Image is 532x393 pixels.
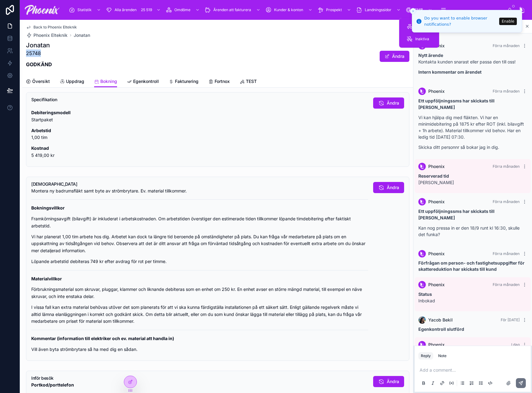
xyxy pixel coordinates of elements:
[418,260,525,272] strong: Förfrågan om person- och fastighetsuppgifter för skattereduktion har skickats till kund
[77,7,92,12] span: Statistik
[373,97,404,109] button: Ändra
[31,382,74,387] strong: Portkod/porttelefon
[373,376,404,387] button: Ändra
[365,7,391,12] span: Landningssidor
[418,69,482,75] strong: Intern kommentar om ärendet
[316,4,354,15] a: Prospekt
[175,78,198,84] span: Fakturering
[31,103,368,159] div: **Debiteringsmodell** Startpaket **Arbetstid** 1,00 tim **Kostnad** 5 419,00 kr**
[493,251,520,256] span: Förra månaden
[436,352,449,360] button: Note
[26,25,77,30] a: Back to Phoenix Elteknik
[104,4,164,15] a: Alla ärenden25 519
[31,233,368,254] p: Vi har planerat 1,00 tim arbete hos dig. Arbetet kan dock ta längre tid beroende på omständighete...
[208,76,230,88] a: Fortnox
[418,173,527,186] p: [PERSON_NAME]
[203,4,264,15] a: Ärenden att fakturera
[404,4,435,15] a: GMB
[31,346,368,353] p: Vill även byta strömbrytare så ha med dig en sådan.
[499,18,517,25] button: Enable
[26,76,50,88] a: Översikt
[67,4,104,15] a: Statistik
[33,32,68,38] span: Phoenix Elteknik
[380,51,409,62] button: Ändra
[33,25,77,30] span: Back to Phoenix Elteknik
[387,378,399,385] span: Ändra
[31,376,368,380] h5: Inför besök
[387,184,399,191] span: Ändra
[31,188,368,353] div: Montera ny badrumsfläkt samt byte av strömbrytare. Ev. material tillkommer. ___ **Bokningsvillkor...
[418,53,443,58] strong: Nytt ärende
[428,163,445,170] span: Phoenix
[493,164,520,169] span: Förra månaden
[31,215,368,230] p: Framkörningsavgift (bilavgift) är inkluderat i arbetskostnaden. Om arbetstiden överstiger den est...
[31,205,65,210] strong: Bokningsvillkor
[418,291,527,304] p: Inbokad
[428,251,445,257] span: Phoenix
[26,61,52,67] strong: GODKÄND
[31,145,368,159] p: 5 419,00 kr
[64,3,507,17] div: scrollable content
[418,326,464,332] strong: Egenkontroll slutförd
[387,100,399,106] span: Ändra
[31,286,368,300] p: Förbrukningsmaterial som skruvar, pluggar, klammer och liknande debiteras som en enhet om 250 kr....
[418,352,433,360] button: Reply
[274,7,303,12] span: Kunder & konton
[240,76,257,88] a: TEST
[493,199,520,204] span: Förra månaden
[418,173,449,179] strong: Reserverad tid
[418,225,527,238] p: Kan nog pressa in er den 18/9 runt kl 16:30, skulle det funka?
[501,317,520,322] span: För [DATE]
[418,209,495,220] strong: Ett uppföljningssms har skickats till [PERSON_NAME]
[215,78,230,84] span: Fortnox
[26,41,52,50] h1: Jonatan
[428,317,453,323] span: Yacob Bekil
[424,15,497,27] div: Do you want to enable browser notifications?
[115,7,137,12] span: Alla ärenden
[31,109,368,123] p: Startpaket
[164,4,203,15] a: Omdöme
[74,32,90,38] a: Jonatan
[410,8,416,14] button: Close toast
[31,97,368,102] h5: Specifikation
[25,5,59,15] img: App logo
[66,78,84,84] span: Uppdrag
[418,144,527,150] p: Skicka ditt personnr så bokar jag in dig.
[94,76,117,88] a: Bokning
[32,78,50,84] span: Översikt
[127,76,159,88] a: Egenkontroll
[493,43,520,48] span: Förra månaden
[415,37,429,41] span: Inaktiva
[31,188,368,195] p: Montera ny badrumsfläkt samt byte av strömbrytare. Ev. material tillkommer.
[31,258,368,265] p: Löpande arbetstid debiteras 749 kr efter avdrag för rot per timme.
[493,89,520,93] span: Förra månaden
[403,33,435,45] a: Inaktiva
[418,52,527,65] p: Kontakta kunden snarast eller passa den till oss!
[264,4,316,15] a: Kunder & konton
[373,182,404,193] button: Ändra
[213,7,251,12] span: Ärenden att fakturera
[31,336,174,341] strong: Kommentar (information till elektriker och ev. material att handla in)
[354,4,404,15] a: Landningssidor
[31,127,368,141] p: 1,00 tim
[174,7,190,12] span: Omdöme
[246,78,257,84] span: TEST
[133,78,159,84] span: Egenkontroll
[511,342,520,347] span: I dag
[100,78,117,84] span: Bokning
[428,199,445,205] span: Phoenix
[31,110,71,115] strong: Debiteringsmodell
[428,342,445,348] span: Phoenix
[26,32,68,38] a: Phoenix Elteknik
[31,276,62,281] strong: Materialvillkor
[428,282,445,288] span: Phoenix
[418,292,432,297] strong: Status
[418,98,495,110] strong: Ett uppföljningssms har skickats till [PERSON_NAME]
[26,50,52,57] p: 25748
[493,282,520,287] span: Förra månaden
[403,21,435,32] a: Aktiva
[31,128,51,133] strong: Arbetstid
[438,353,447,358] div: Note
[31,145,49,151] strong: Kostnad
